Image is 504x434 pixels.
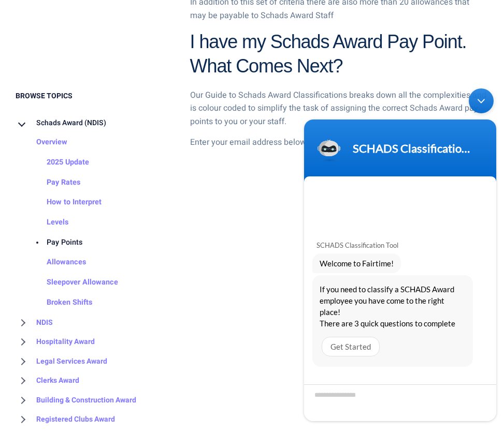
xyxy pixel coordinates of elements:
a: How to Interpret [26,192,102,213]
a: Hospitality Award [16,332,95,352]
p: Enter your email address below and we’ll send you the Guide straight away. [190,136,488,149]
p: Our Guide to Schads Award Classifications breaks down all the complexities and is colour coded to... [190,89,488,129]
a: Overview [16,132,67,153]
a: 2025 Update [26,153,89,173]
a: Levels [26,213,68,233]
a: Broken Shifts [26,293,92,313]
a: Building & Construction Award [16,391,136,410]
a: Sleepover Allowance [26,273,118,293]
a: NDIS [16,313,53,333]
a: Schads Award (NDIS) [16,113,106,133]
a: Pay Points [26,233,82,253]
a: Pay Rates [26,173,80,193]
iframe: SCHADS Matrix [190,177,429,384]
a: Clerks Award [16,371,79,391]
iframe: SalesIQ Chatwindow [299,83,501,426]
h2: I have my Schads Award Pay Point. What Comes Next? [190,30,488,79]
a: Legal Services Award [16,352,107,371]
a: Allowances [26,253,86,273]
a: Registered Clubs Award [16,410,115,429]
